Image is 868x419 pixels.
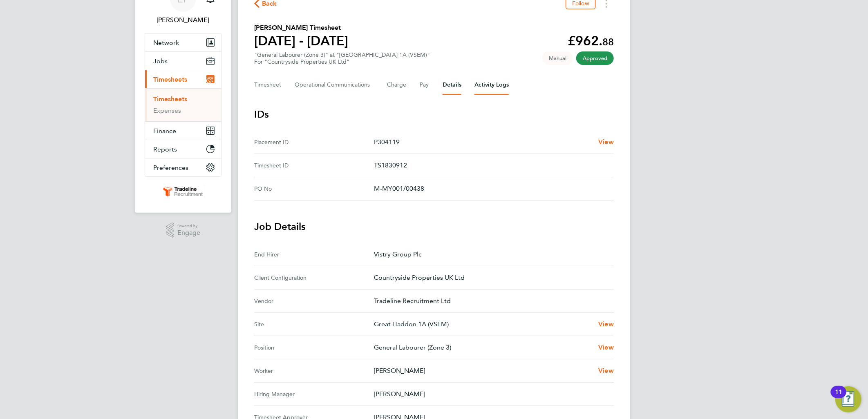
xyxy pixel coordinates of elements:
a: View [598,366,614,376]
a: Powered byEngage [166,223,201,238]
div: End Hirer [254,250,374,259]
a: View [598,137,614,147]
div: Site [254,319,374,329]
p: M-MY001/00438 [374,184,607,194]
h3: Job Details [254,220,614,233]
span: Engage [177,230,200,236]
a: Expenses [153,107,181,114]
p: General Labourer (Zone 3) [374,343,592,352]
p: [PERSON_NAME] [374,389,607,399]
div: "General Labourer (Zone 3)" at "[GEOGRAPHIC_DATA] 1A (VSEM)" [254,51,430,65]
button: Timesheets [145,70,221,88]
button: Activity Logs [474,75,509,95]
span: Network [153,39,179,47]
button: Finance [145,122,221,140]
app-decimal: £962. [568,33,614,49]
p: P304119 [374,137,592,147]
div: Placement ID [254,137,374,147]
div: Position [254,343,374,352]
button: Details [443,75,461,95]
span: Finance [153,127,176,135]
a: View [598,343,614,352]
p: Great Haddon 1A (VSEM) [374,319,592,329]
span: View [598,343,614,351]
div: Timesheet ID [254,160,374,170]
a: Go to home page [145,185,221,198]
button: Timesheet [254,75,282,95]
button: Open Resource Center, 11 new notifications [835,386,861,412]
span: Ellie Page [145,15,221,25]
div: 11 [835,392,842,403]
div: Timesheets [145,88,221,121]
span: 88 [602,36,614,48]
span: Timesheets [153,76,187,83]
button: Preferences [145,158,221,176]
p: Vistry Group Plc [374,250,607,259]
div: Hiring Manager [254,389,374,399]
p: Countryside Properties UK Ltd [374,273,607,283]
h2: [PERSON_NAME] Timesheet [254,23,348,33]
div: Vendor [254,296,374,306]
span: Jobs [153,57,168,65]
span: Powered by [177,223,200,230]
button: Reports [145,140,221,158]
p: [PERSON_NAME] [374,366,592,376]
img: tradelinerecruitment-logo-retina.png [162,185,204,198]
button: Pay [420,75,430,95]
div: Worker [254,366,374,376]
span: View [598,320,614,328]
span: Reports [153,145,177,153]
h3: IDs [254,108,614,121]
span: This timesheet has been approved. [576,51,614,65]
div: For "Countryside Properties UK Ltd" [254,58,430,65]
button: Charge [387,75,407,95]
div: Client Configuration [254,273,374,283]
button: Operational Communications [295,75,374,95]
button: Network [145,33,221,51]
span: This timesheet was manually created. [542,51,573,65]
span: View [598,367,614,374]
button: Jobs [145,52,221,70]
p: Tradeline Recruitment Ltd [374,296,607,306]
div: PO No [254,184,374,194]
span: View [598,138,614,146]
h1: [DATE] - [DATE] [254,33,348,49]
p: TS1830912 [374,160,607,170]
span: Preferences [153,164,188,172]
a: Timesheets [153,95,187,103]
a: View [598,319,614,329]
